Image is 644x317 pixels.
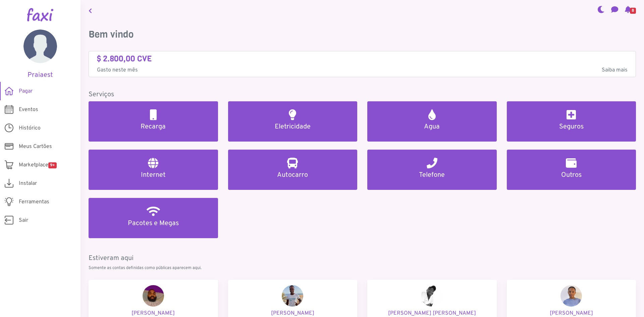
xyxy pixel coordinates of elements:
[375,123,489,131] h5: Agua
[19,106,38,114] span: Eventos
[48,162,57,168] span: 9+
[89,265,636,271] p: Somente as contas definidas como públicas aparecem aqui.
[507,150,636,190] a: Outros
[97,54,628,74] a: $ 2.800,00 CVE Gasto neste mêsSaiba mais
[421,285,443,307] img: Gil Alberto Garcia Varela
[19,161,57,169] span: Marketplace
[19,87,33,95] span: Pagar
[10,30,70,79] a: Praiaest
[375,171,489,179] h5: Telefone
[602,66,628,74] span: Saiba mais
[10,71,70,79] h5: Praiaest
[89,101,218,142] a: Recarga
[19,124,41,132] span: Histórico
[630,8,636,14] span: 8
[367,101,497,142] a: Agua
[228,101,358,142] a: Eletricidade
[515,171,628,179] h5: Outros
[515,123,628,131] h5: Seguros
[89,150,218,190] a: Internet
[143,285,164,307] img: Ruben
[236,123,350,131] h5: Eletricidade
[560,285,582,307] img: Jaqueline Tavares
[19,179,37,188] span: Instalar
[97,219,210,227] h5: Pacotes e Megas
[89,29,636,40] h3: Bem vindo
[97,66,628,74] p: Gasto neste mês
[89,198,218,238] a: Pacotes e Megas
[19,216,28,224] span: Sair
[236,171,350,179] h5: Autocarro
[228,150,358,190] a: Autocarro
[282,285,303,307] img: Cé Fernandes
[19,143,52,151] span: Meus Cartões
[367,150,497,190] a: Telefone
[89,91,636,99] h5: Serviços
[19,198,49,206] span: Ferramentas
[89,254,636,262] h5: Estiveram aqui
[97,171,210,179] h5: Internet
[97,123,210,131] h5: Recarga
[507,101,636,142] a: Seguros
[97,54,628,64] h4: $ 2.800,00 CVE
